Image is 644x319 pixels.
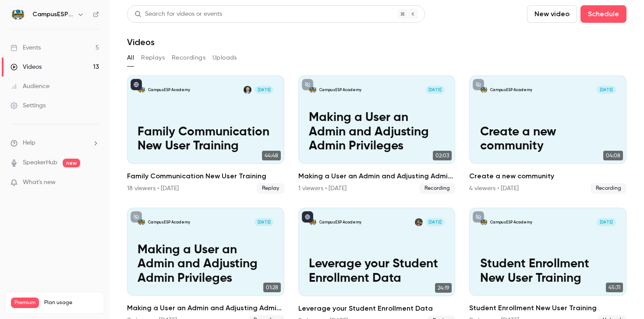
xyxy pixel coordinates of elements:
[426,86,445,94] span: [DATE]
[11,298,39,308] span: Premium
[138,243,273,285] p: Making a User an Admin and Adjusting Admin Privileges
[134,10,222,19] div: Search for videos or events
[480,125,616,153] p: Create a new community
[11,43,41,52] div: Events
[141,51,165,65] button: Replays
[138,125,273,153] p: Family Communication New User Training
[480,257,616,285] p: Student Enrollment New User Training
[302,211,313,223] button: published
[131,211,142,223] button: unpublished
[469,75,626,194] a: Create a new communityCampusESP Academy[DATE]Create a new community04:08Create a new community4 v...
[172,51,205,65] button: Recordings
[298,184,347,193] div: 1 viewers • [DATE]
[127,184,179,193] div: 18 viewers • [DATE]
[23,178,56,187] span: What's new
[32,10,74,19] h6: CampusESP Academy
[469,184,519,193] div: 4 viewers • [DATE]
[127,5,626,314] section: Videos
[433,151,452,160] span: 02:03
[309,257,445,285] p: Leverage your Student Enrollment Data
[490,87,532,92] p: CampusESP Academy
[597,218,616,226] span: [DATE]
[244,86,251,94] img: Albert Perera
[88,179,99,187] iframe: Noticeable Trigger
[127,171,284,181] h2: Family Communication New User Training
[23,158,57,167] a: SpeakerHub
[255,86,274,94] span: [DATE]
[435,283,452,293] span: 24:19
[127,75,284,194] li: Family Communication New User Training
[63,159,80,167] span: new
[473,79,484,90] button: unpublished
[469,75,626,194] li: Create a new community
[148,220,190,225] p: CampusESP Academy
[212,51,237,65] button: Uploads
[527,5,577,23] button: New video
[127,37,155,47] h1: Videos
[426,218,445,226] span: [DATE]
[23,138,35,148] span: Help
[469,171,626,181] h2: Create a new community
[591,183,626,194] span: Recording
[309,110,445,153] p: Making a User an Admin and Adjusting Admin Privileges
[11,82,50,91] div: Audience
[127,75,284,194] a: Family Communication New User TrainingCampusESP AcademyAlbert Perera[DATE]Family Communication Ne...
[302,79,313,90] button: unpublished
[469,303,626,313] h2: Student Enrollment New User Training
[319,87,361,92] p: CampusESP Academy
[11,101,46,110] div: Settings
[419,183,455,194] span: Recording
[127,303,284,313] h2: Making a User an Admin and Adjusting Admin Privileges
[298,75,456,194] a: Making a User an Admin and Adjusting Admin PrivilegesCampusESP Academy[DATE]Making a User an Admi...
[11,7,25,21] img: CampusESP Academy
[580,5,626,23] button: Schedule
[11,138,99,148] li: help-dropdown-opener
[319,220,361,225] p: CampusESP Academy
[490,220,532,225] p: CampusESP Academy
[473,211,484,223] button: unpublished
[263,283,281,292] span: 01:28
[262,151,281,160] span: 44:48
[298,171,456,181] h2: Making a User an Admin and Adjusting Admin Privileges
[255,218,274,226] span: [DATE]
[127,51,134,65] button: All
[597,86,616,94] span: [DATE]
[148,87,190,92] p: CampusESP Academy
[298,303,456,314] h2: Leverage your Student Enrollment Data
[11,63,42,71] div: Videos
[415,218,423,226] img: Mira Gandhi
[606,283,623,292] span: 45:31
[131,79,142,90] button: published
[298,75,456,194] li: Making a User an Admin and Adjusting Admin Privileges
[603,151,623,160] span: 04:08
[44,299,99,306] span: Plan usage
[257,183,284,194] span: Replay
